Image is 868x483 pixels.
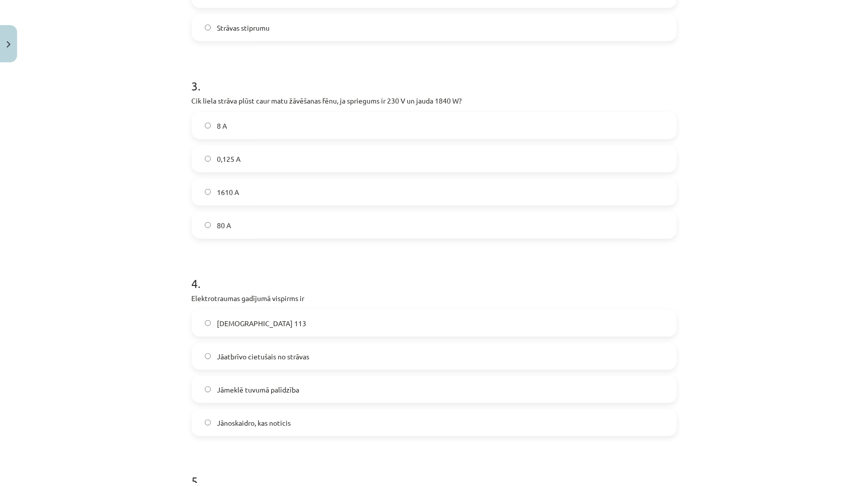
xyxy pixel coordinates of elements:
p: Cik liela strāva plūst caur matu žāvēšanas fēnu, ja spriegums ir 230 V un jauda 1840 W? [192,95,677,106]
span: 1610 A [217,187,239,198]
h1: 4 . [192,259,677,290]
p: Elektrotraumas gadījumā vispirms ir [192,293,677,304]
span: 8 A [217,121,227,131]
input: [DEMOGRAPHIC_DATA] 113 [205,320,211,327]
span: 0,125 A [217,154,240,164]
img: icon-close-lesson-0947bae3869378f0d4975bcd49f059093ad1ed9edebbc8119c70593378902aed.svg [7,41,11,48]
input: Strāvas stiprumu [205,25,211,31]
input: 1610 A [205,189,211,196]
input: Jāmeklē tuvumā palīdzība [205,387,211,393]
input: 8 A [205,123,211,129]
input: Jāatbrīvo cietušais no strāvas [205,353,211,360]
span: Strāvas stiprumu [217,23,270,33]
input: 0,125 A [205,156,211,162]
span: [DEMOGRAPHIC_DATA] 113 [217,318,306,329]
span: Jāatbrīvo cietušais no strāvas [217,351,309,362]
span: Jānoskaidro, kas noticis [217,418,291,428]
h1: 3 . [192,61,677,92]
span: 80 A [217,220,231,231]
input: 80 A [205,222,211,229]
input: Jānoskaidro, kas noticis [205,420,211,426]
span: Jāmeklē tuvumā palīdzība [217,384,299,395]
